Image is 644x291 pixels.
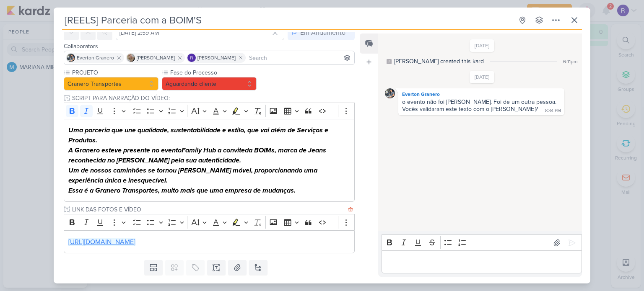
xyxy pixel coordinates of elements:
[77,54,114,62] span: Everton Granero
[288,25,355,40] button: Em Andamento
[64,214,355,230] div: Editor toolbar
[394,57,484,66] div: [PERSON_NAME] created this kard
[382,250,582,273] div: Editor editing area: main
[68,186,296,195] strong: Essa é a Granero Transportes, muito mais que uma empresa de mudanças.
[545,108,561,114] div: 8:34 PM
[64,119,355,202] div: Editor editing area: main
[127,54,135,62] img: Sarah Violante
[68,146,182,155] strong: A Granero esteve presente no evento
[64,77,158,90] button: Granero Transportes
[62,13,513,28] input: Untitled Kard
[162,77,257,90] button: Aguardando cliente
[70,205,346,214] input: Untitled text
[247,53,353,63] input: Search
[67,54,75,62] img: Everton Granero
[70,94,355,103] input: Untitled text
[563,58,578,65] div: 6:11pm
[385,88,395,98] img: Everton Granero
[116,25,284,40] input: Select a date
[137,54,175,62] span: [PERSON_NAME]
[64,230,355,253] div: Editor editing area: main
[197,54,236,62] span: [PERSON_NAME]
[68,166,317,185] strong: Um de nossos caminhões se tornou [PERSON_NAME] móvel, proporcionando uma experiência única e ines...
[300,28,345,38] div: Em Andamento
[382,234,582,251] div: Editor toolbar
[68,238,135,246] a: [URL][DOMAIN_NAME]
[68,126,328,144] strong: Uma parceria que une qualidade, sustentabilidade e estilo, que vai além de Serviços e Produtos.
[64,103,355,119] div: Editor toolbar
[64,42,355,51] div: Collaborators
[182,146,245,155] strong: Family Hub a convite
[400,90,563,98] div: Everton Granero
[187,54,196,62] img: Rafael Granero
[169,68,257,77] label: Fase do Processo
[402,98,558,113] div: o evento não foi [PERSON_NAME]. Foi de um outra pessoa. Vocês validaram este texto com o [PERSON_...
[71,68,158,77] label: PROJETO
